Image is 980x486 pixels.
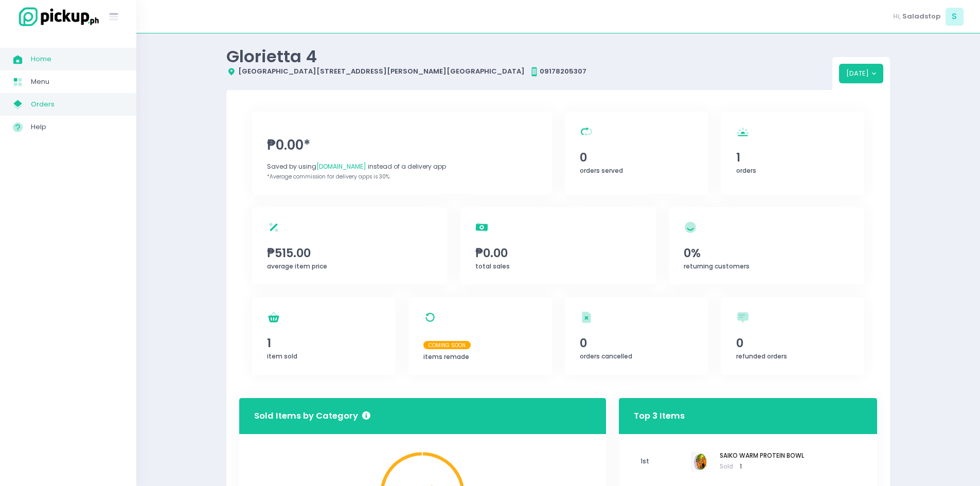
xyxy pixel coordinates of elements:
span: orders [736,166,756,175]
h3: Top 3 Items [634,401,685,430]
a: ₱515.00average item price [252,207,448,284]
span: orders cancelled [580,352,632,361]
span: SAIKO WARM PROTEIN BOWL [720,452,804,461]
span: Sold [720,462,804,472]
span: Coming Soon [423,341,471,349]
a: ₱0.00total sales [460,207,656,284]
a: 1orders [721,112,864,194]
span: *Average commission for delivery apps is 30% [267,173,389,181]
span: total sales [475,262,510,271]
span: Home [31,52,123,66]
img: SAIKO WARM PROTEIN BOWL [691,452,711,472]
span: Orders [31,98,123,111]
span: ₱515.00 [267,244,433,262]
span: item sold [267,352,297,361]
span: 0 [736,334,849,352]
span: 1 [740,462,742,471]
a: 0orders cancelled [565,297,708,375]
span: 0 [580,334,693,352]
span: [DOMAIN_NAME] [316,162,366,171]
a: 0%returning customers [669,207,864,284]
span: 0 [580,149,693,166]
span: orders served [580,166,623,175]
img: logo [13,6,100,28]
span: S [946,8,964,26]
span: 1st [634,451,691,473]
span: Menu [31,75,123,88]
span: average item price [267,262,327,271]
a: 1item sold [252,297,396,375]
span: 1 [267,334,380,352]
span: Saladstop [902,11,940,22]
div: Glorietta 4 [226,46,832,66]
a: 0orders served [565,112,708,194]
div: Saved by using instead of a delivery app [267,162,537,171]
span: ₱0.00* [267,135,537,155]
span: refunded orders [736,352,787,361]
span: 1 [736,149,849,166]
h3: Sold Items by Category [254,410,370,423]
a: 0refunded orders [721,297,864,375]
span: returning customers [684,262,750,271]
div: [GEOGRAPHIC_DATA][STREET_ADDRESS][PERSON_NAME][GEOGRAPHIC_DATA] 09178205307 [226,66,832,77]
span: Help [31,120,123,134]
span: 0% [684,244,849,262]
button: [DATE] [839,64,884,83]
span: Hi, [893,11,901,22]
span: items remade [423,352,469,361]
span: ₱0.00 [475,244,641,262]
